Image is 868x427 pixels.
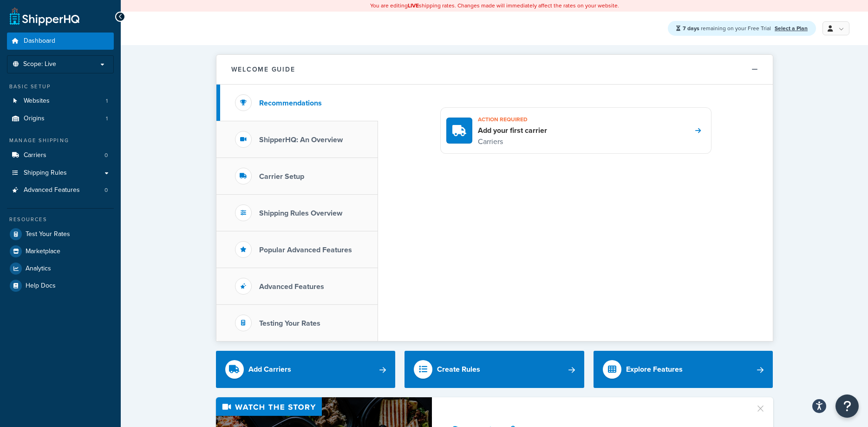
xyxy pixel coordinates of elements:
[594,351,773,388] a: Explore Features
[231,66,295,73] h2: Welcome Guide
[216,55,773,85] button: Welcome Guide
[24,169,67,177] span: Shipping Rules
[259,282,324,291] h3: Advanced Features
[104,186,108,194] span: 0
[259,246,352,254] h3: Popular Advanced Features
[626,363,683,376] div: Explore Features
[7,277,114,294] a: Help Docs
[437,363,480,376] div: Create Rules
[7,182,114,199] li: Advanced Features
[7,92,114,110] a: Websites1
[259,172,304,181] h3: Carrier Setup
[7,243,114,260] a: Marketplace
[7,83,114,91] div: Basic Setup
[216,351,396,388] a: Add Carriers
[405,351,584,388] a: Create Rules
[24,151,46,159] span: Carriers
[7,182,114,199] a: Advanced Features0
[26,282,56,290] span: Help Docs
[24,97,50,105] span: Websites
[259,99,322,107] h3: Recommendations
[104,151,108,159] span: 0
[7,164,114,182] a: Shipping Rules
[7,260,114,277] a: Analytics
[106,115,108,123] span: 1
[7,92,114,110] li: Websites
[26,230,70,238] span: Test Your Rates
[478,125,547,136] h4: Add your first carrier
[24,115,45,123] span: Origins
[259,209,342,217] h3: Shipping Rules Overview
[7,110,114,127] li: Origins
[7,147,114,164] a: Carriers0
[478,113,547,125] h3: Action required
[7,216,114,223] div: Resources
[259,319,320,328] h3: Testing Your Rates
[478,136,547,148] p: Carriers
[683,24,772,33] span: remaining on your Free Trial
[248,363,291,376] div: Add Carriers
[23,60,56,68] span: Scope: Live
[408,1,419,10] b: LIVE
[106,97,108,105] span: 1
[259,136,343,144] h3: ShipperHQ: An Overview
[7,137,114,145] div: Manage Shipping
[26,265,51,273] span: Analytics
[7,226,114,243] a: Test Your Rates
[26,248,60,256] span: Marketplace
[7,110,114,127] a: Origins1
[7,33,114,50] a: Dashboard
[683,24,699,33] strong: 7 days
[775,24,808,33] a: Select a Plan
[835,394,859,418] button: Open Resource Center
[7,147,114,164] li: Carriers
[24,186,80,194] span: Advanced Features
[24,37,55,45] span: Dashboard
